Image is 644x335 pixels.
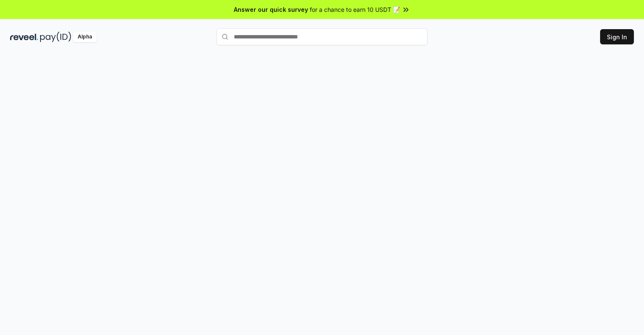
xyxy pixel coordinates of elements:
[310,5,400,14] span: for a chance to earn 10 USDT 📝
[73,32,97,42] div: Alpha
[40,32,71,42] img: pay_id
[234,5,308,14] span: Answer our quick survey
[10,32,38,42] img: reveel_dark
[600,29,634,44] button: Sign In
